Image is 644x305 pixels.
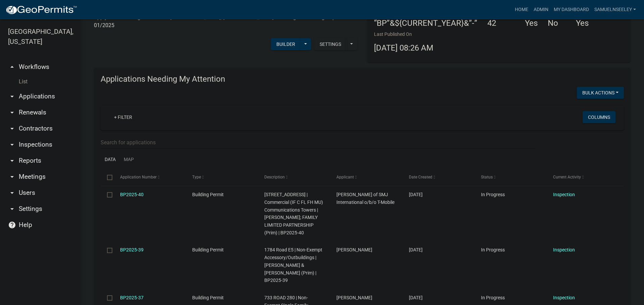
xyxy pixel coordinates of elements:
[409,247,423,252] span: 07/29/2025
[553,247,575,252] a: Inspection
[264,175,285,179] span: Description
[94,13,357,29] p: Apply for a Building Permit with [GEOGRAPHIC_DATA], [GEOGRAPHIC_DATA] Planning and Zoning Departm...
[592,3,639,16] a: SamuelNSeeley
[409,175,432,179] span: Date Created
[192,247,224,252] span: Building Permit
[258,169,330,185] datatable-header-cell: Description
[531,3,551,16] a: Admin
[525,18,538,28] h4: Yes
[192,295,224,300] span: Building Permit
[8,189,16,197] i: arrow_drop_down
[374,43,433,53] span: [DATE] 08:26 AM
[576,18,593,28] h4: Yes
[192,175,201,179] span: Type
[186,169,258,185] datatable-header-cell: Type
[336,175,354,179] span: Applicant
[583,111,615,123] button: Columns
[475,169,547,185] datatable-header-cell: Status
[271,38,301,50] button: Builder
[481,175,493,179] span: Status
[553,192,575,197] a: Inspection
[192,192,224,197] span: Building Permit
[409,192,423,197] span: 08/06/2025
[8,173,16,181] i: arrow_drop_down
[120,149,138,170] a: Map
[8,63,16,71] i: arrow_drop_up
[101,74,624,84] h4: Applications Needing My Attention
[553,295,575,300] a: Inspection
[551,3,592,16] a: My Dashboard
[547,169,619,185] datatable-header-cell: Current Activity
[481,192,505,197] span: In Progress
[314,38,346,50] button: Settings
[264,192,323,235] span: 3332 Road U | Commercial (IF C FL FH MU) Communications Towers | GUNKEL, HOWARD G; FAMILY LIMITED...
[8,157,16,165] i: arrow_drop_down
[120,192,144,197] a: BP2025-40
[8,92,16,100] i: arrow_drop_down
[264,247,322,283] span: 1784 Road E5 | Non-Exempt Accessory/Outbuildings | JOHNSON, REESE & BREANN (Prim) | BP2025-39
[336,192,394,205] span: Kelly Shorts of SMJ International o/b/o T-Mobile
[120,247,144,252] a: BP2025-39
[330,169,402,185] datatable-header-cell: Applicant
[481,247,505,252] span: In Progress
[374,31,433,38] p: Last Published On
[8,108,16,117] i: arrow_drop_down
[336,247,372,252] span: Reese Johnson
[8,205,16,213] i: arrow_drop_down
[553,175,581,179] span: Current Activity
[512,3,531,16] a: Home
[577,87,624,99] button: Bulk Actions
[402,169,474,185] datatable-header-cell: Date Created
[8,221,16,229] i: help
[548,18,566,28] h4: No
[109,111,138,123] a: + Filter
[336,295,372,300] span: Thomas Gray
[120,295,144,300] a: BP2025-37
[374,18,477,28] h4: “BP”&${CURRENT_YEAR}&”-”
[101,136,535,149] input: Search for applications
[487,18,515,28] h4: 42
[101,149,120,170] a: Data
[113,169,185,185] datatable-header-cell: Application Number
[120,175,157,179] span: Application Number
[409,295,423,300] span: 07/23/2025
[8,141,16,149] i: arrow_drop_down
[8,125,16,133] i: arrow_drop_down
[101,169,113,185] datatable-header-cell: Select
[481,295,505,300] span: In Progress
